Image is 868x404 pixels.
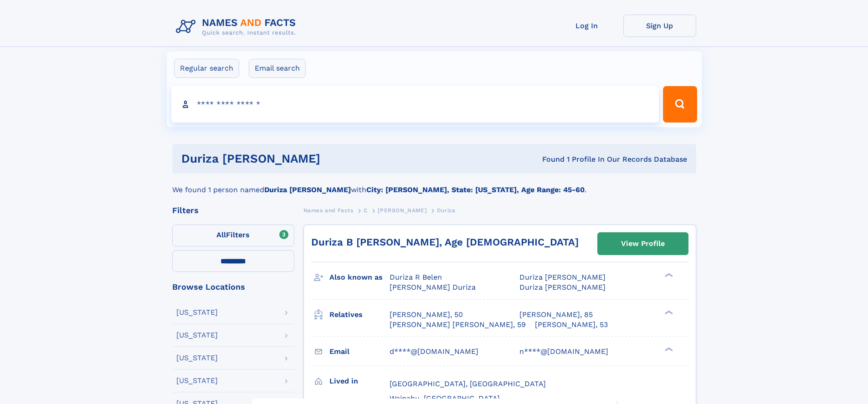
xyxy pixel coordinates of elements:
div: [US_STATE] [176,354,218,362]
div: View Profile [621,233,665,254]
span: Duriza [PERSON_NAME] [519,283,606,291]
label: Filters [172,225,294,246]
a: [PERSON_NAME], 50 [390,310,463,320]
span: [PERSON_NAME] [378,207,426,214]
div: Filters [172,206,294,215]
a: [PERSON_NAME], 85 [519,310,593,320]
span: Duriza R Belen [390,273,442,281]
input: search input [171,86,659,123]
div: [US_STATE] [176,377,218,384]
label: Regular search [174,59,239,78]
a: Duriza B [PERSON_NAME], Age [DEMOGRAPHIC_DATA] [311,236,579,248]
span: C [364,207,368,214]
span: [PERSON_NAME] Duriza [390,283,476,291]
div: ❯ [663,272,673,278]
span: Duriza [PERSON_NAME] [519,273,606,281]
b: Duriza [PERSON_NAME] [264,185,351,194]
a: [PERSON_NAME] [378,205,426,216]
h3: Relatives [329,307,390,322]
div: Found 1 Profile In Our Records Database [431,154,687,164]
h1: duriza [PERSON_NAME] [181,153,431,164]
div: ❯ [663,346,673,352]
span: [GEOGRAPHIC_DATA], [GEOGRAPHIC_DATA] [390,379,546,388]
span: All [216,230,226,239]
label: Email search [249,59,306,78]
a: [PERSON_NAME], 53 [535,320,608,330]
div: We found 1 person named with . [172,174,696,195]
span: Duriza [437,207,456,214]
a: [PERSON_NAME] [PERSON_NAME], 59 [390,320,526,330]
h3: Email [329,344,390,359]
div: [US_STATE] [176,309,218,316]
div: [US_STATE] [176,332,218,339]
img: Logo Names and Facts [172,15,303,39]
h3: Lived in [329,373,390,389]
a: Log In [550,15,623,37]
b: City: [PERSON_NAME], State: [US_STATE], Age Range: 45-60 [366,185,585,194]
a: View Profile [598,233,688,255]
div: ❯ [663,309,673,315]
a: Names and Facts [303,205,354,216]
span: Waipahu, [GEOGRAPHIC_DATA] [390,394,500,403]
div: Browse Locations [172,283,294,291]
a: C [364,205,368,216]
a: Sign Up [623,15,696,37]
button: Search Button [663,86,697,123]
h3: Also known as [329,270,390,285]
